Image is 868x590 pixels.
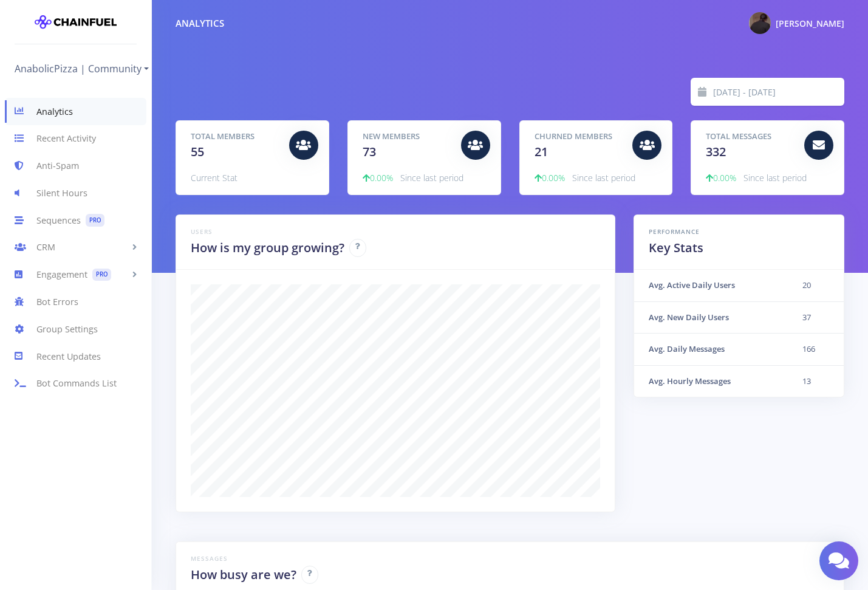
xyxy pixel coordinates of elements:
h2: How busy are we? [191,566,296,584]
h5: Total Messages [706,131,795,143]
img: @mangoinsatan Photo [749,12,771,34]
div: Analytics [176,16,224,30]
span: 0.00% [363,172,393,184]
span: Since last period [743,172,807,184]
th: Avg. Hourly Messages [634,365,788,397]
span: 0.00% [535,172,565,184]
a: AnabolicPizza | Community [15,59,149,78]
h6: Users [191,227,600,236]
img: chainfuel-logo [35,10,117,34]
h5: New Members [363,131,452,143]
span: 332 [706,143,726,160]
span: 73 [363,143,376,160]
span: [PERSON_NAME] [776,18,844,29]
h6: Performance [649,227,829,236]
td: 20 [788,270,844,301]
h2: Key Stats [649,239,829,257]
span: PRO [86,214,104,227]
a: @mangoinsatan Photo [PERSON_NAME] [739,10,844,36]
span: Since last period [572,172,635,184]
td: 166 [788,334,844,366]
th: Avg. New Daily Users [634,301,788,334]
span: Since last period [400,172,463,184]
h5: Total Members [191,131,280,143]
th: Avg. Daily Messages [634,334,788,366]
span: Current Stat [191,172,238,184]
td: 37 [788,301,844,334]
h2: How is my group growing? [191,239,344,257]
th: Avg. Active Daily Users [634,270,788,301]
span: 21 [535,143,548,160]
h5: Churned Members [535,131,624,143]
span: PRO [92,269,111,281]
h6: Messages [191,554,829,563]
span: 55 [191,143,204,160]
td: 13 [788,365,844,397]
span: 0.00% [706,172,736,184]
a: Analytics [5,98,146,125]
